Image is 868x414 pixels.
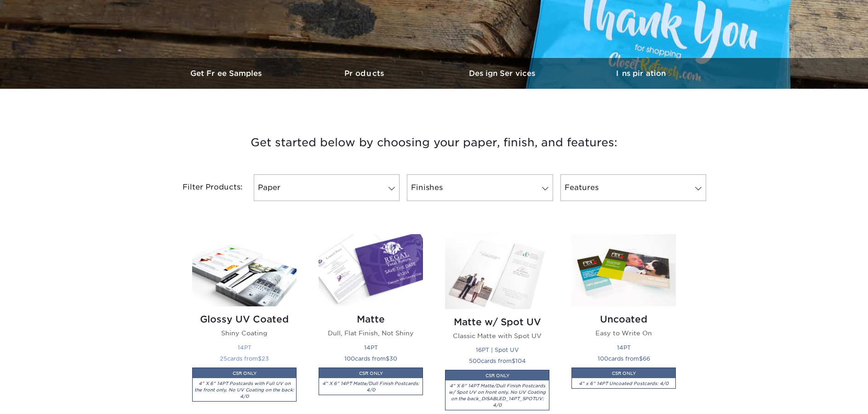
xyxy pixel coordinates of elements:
[262,355,269,362] span: 23
[512,357,515,364] span: $
[344,355,397,362] small: cards from
[296,58,434,89] a: Products
[571,234,676,306] img: Uncoated Postcards
[515,357,526,364] span: 104
[220,355,227,362] span: 25
[445,331,549,340] p: Classic Matte with Spot UV
[572,58,710,89] a: Inspiration
[220,355,269,362] small: cards from
[319,328,423,338] p: Dull, Flat Finish, Not Shiny
[434,69,572,78] h3: Design Services
[449,383,546,408] i: 4" X 6" 14PT Matte/Dull Finish Postcards w/ Spot UV on front only, No UV Coating on the back_DISA...
[165,122,703,163] h3: Get started below by choosing your paper, finish, and features:
[612,371,636,376] small: CSR ONLY
[485,373,509,378] small: CSR ONLY
[254,174,400,201] a: Paper
[386,355,389,362] span: $
[389,355,397,362] span: 30
[233,371,257,376] small: CSR ONLY
[344,355,355,362] span: 100
[571,328,676,338] p: Easy to Write On
[158,174,250,201] div: Filter Products:
[476,346,519,353] small: 16PT | Spot UV
[560,174,706,201] a: Features
[571,314,676,325] h2: Uncoated
[445,316,549,328] h2: Matte w/ Spot UV
[469,357,526,364] small: cards from
[579,381,668,386] i: 4" x 6" 14PT Uncoated Postcards: 4/0
[322,381,419,392] i: 4" X 6" 14PT Matte/Dull Finish Postcards: 4/0
[445,234,549,309] img: Matte w/ Spot UV Postcards
[192,234,297,306] img: Glossy UV Coated Postcards
[407,174,553,201] a: Finishes
[598,355,608,362] span: 100
[469,357,481,364] span: 500
[572,69,710,78] h3: Inspiration
[598,355,650,362] small: cards from
[296,69,434,78] h3: Products
[319,314,423,325] h2: Matte
[617,344,631,351] small: 14PT
[158,58,296,89] a: Get Free Samples
[643,355,650,362] span: 66
[194,381,294,399] i: 4" X 6" 14PT Postcards with Full UV on the front only, No UV Coating on the back: 4/0
[434,58,572,89] a: Design Services
[639,355,643,362] span: $
[359,371,383,376] small: CSR ONLY
[319,234,423,306] img: Matte Postcards
[192,314,297,325] h2: Glossy UV Coated
[192,328,297,338] p: Shiny Coating
[364,344,378,351] small: 14PT
[158,69,296,78] h3: Get Free Samples
[238,344,251,351] small: 14PT
[258,355,262,362] span: $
